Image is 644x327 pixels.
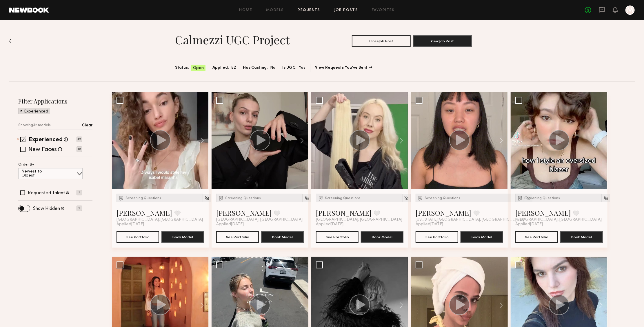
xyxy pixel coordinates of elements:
span: [US_STATE][GEOGRAPHIC_DATA], [GEOGRAPHIC_DATA] [416,217,524,222]
a: Book Model [560,234,603,239]
a: Home [239,8,252,12]
p: Order By [18,163,34,167]
span: [GEOGRAPHIC_DATA], [GEOGRAPHIC_DATA] [316,217,402,222]
div: Applied [DATE] [117,222,204,227]
p: 32 [77,137,82,142]
span: Status: [175,65,189,71]
span: [GEOGRAPHIC_DATA], [GEOGRAPHIC_DATA] [117,217,203,222]
a: Book Model [261,234,304,239]
span: Is UGC: [282,65,296,71]
button: Book Model [261,231,304,243]
span: [GEOGRAPHIC_DATA], [GEOGRAPHIC_DATA] [515,217,602,222]
button: View Job Post [413,35,472,47]
a: [PERSON_NAME] [316,208,372,217]
p: 1 [77,190,82,195]
p: 19 [77,146,82,152]
div: Applied [DATE] [316,222,403,227]
label: New Faces [28,147,57,153]
button: See Portfolio [117,231,159,243]
img: Submission Icon [418,195,423,201]
a: View Requests You’ve Sent [315,66,372,70]
span: Open [193,65,204,71]
a: Book Model [461,234,503,239]
button: See Portfolio [316,231,359,243]
p: 1 [77,206,82,211]
span: Screening Questions [225,197,261,200]
div: Applied [DATE] [515,222,603,227]
p: Showing 32 models [18,123,51,127]
span: Applied: [212,65,229,71]
a: [PERSON_NAME] [416,208,471,217]
button: Book Model [161,231,204,243]
a: Requests [298,8,320,12]
span: Screening Questions [425,197,460,200]
h2: Filter Applications [18,97,92,105]
img: Unhide Model [603,196,608,201]
span: Yes [299,65,305,71]
img: Unhide Model [304,196,309,201]
div: Applied [DATE] [416,222,503,227]
a: [PERSON_NAME] [117,208,172,217]
a: M [625,6,635,15]
div: Applied [DATE] [216,222,304,227]
img: Back to previous page [9,39,12,43]
img: Submission Icon [517,195,523,201]
a: [PERSON_NAME] [216,208,272,217]
label: Show Hidden [33,206,60,211]
a: Favorites [372,8,395,12]
label: Experienced [29,137,63,143]
button: See Portfolio [216,231,259,243]
p: Clear [82,123,92,128]
a: Book Model [361,234,403,239]
button: See Portfolio [515,231,558,243]
span: Has Casting: [243,65,268,71]
h1: Calmezzi UGC Project [175,32,290,47]
button: Book Model [560,231,603,243]
a: Models [266,8,284,12]
label: Requested Talent [28,191,65,195]
button: See Portfolio [416,231,458,243]
a: [PERSON_NAME] [515,208,571,217]
img: Submission Icon [119,195,124,201]
span: [GEOGRAPHIC_DATA], [GEOGRAPHIC_DATA] [216,217,303,222]
img: Unhide Model [205,196,210,201]
img: Unhide Model [404,196,409,201]
p: Experienced [24,110,48,114]
img: Submission Icon [218,195,224,201]
span: Screening Questions [125,197,161,200]
p: Newest to Oldest [21,170,56,178]
button: CloseJob Post [352,35,411,47]
span: 52 [231,65,236,71]
img: Submission Icon [318,195,324,201]
a: Book Model [161,234,204,239]
a: Job Posts [334,8,358,12]
button: Book Model [361,231,403,243]
span: Screening Questions [524,197,560,200]
button: Book Model [461,231,503,243]
span: Screening Questions [325,197,361,200]
span: No [270,65,275,71]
